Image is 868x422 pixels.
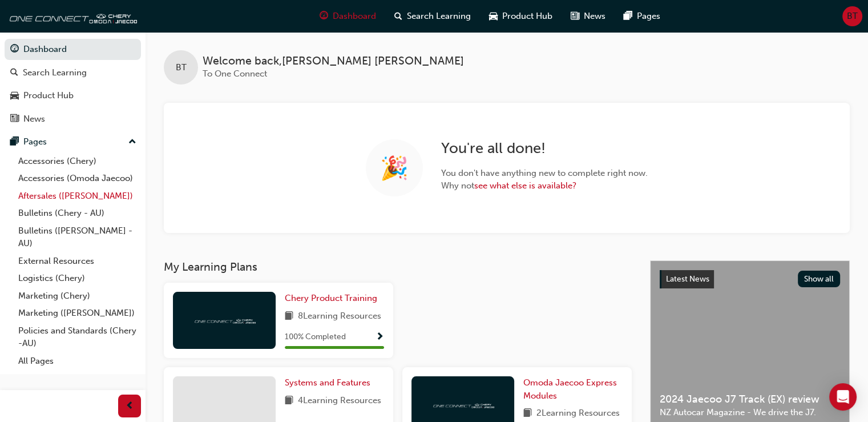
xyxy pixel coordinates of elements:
[798,271,841,287] button: Show all
[5,62,141,83] a: Search Learning
[584,10,605,23] span: News
[385,5,480,28] a: search-iconSearch Learning
[23,89,74,102] div: Product Hub
[203,69,267,79] span: To One Connect
[376,330,384,344] button: Show Progress
[298,394,381,408] span: 4 Learning Resources
[489,9,498,23] span: car-icon
[376,332,384,343] span: Show Progress
[23,112,45,126] div: News
[394,9,402,23] span: search-icon
[23,135,47,148] div: Pages
[310,5,385,28] a: guage-iconDashboard
[431,399,494,410] img: oneconnect
[615,5,669,28] a: pages-iconPages
[320,9,328,23] span: guage-icon
[660,270,840,288] a: Latest NewsShow all
[14,270,141,287] a: Logistics (Chery)
[441,179,648,192] span: Why not
[285,293,377,303] span: Chery Product Training
[5,131,141,152] button: Pages
[14,304,141,322] a: Marketing ([PERSON_NAME])
[407,10,471,23] span: Search Learning
[14,222,141,252] a: Bulletins ([PERSON_NAME] - AU)
[380,162,409,175] span: 🎉
[10,137,19,147] span: pages-icon
[523,376,623,402] a: Omoda Jaecoo Express Modules
[285,310,293,324] span: book-icon
[523,407,532,421] span: book-icon
[10,45,19,55] span: guage-icon
[333,10,376,23] span: Dashboard
[14,252,141,270] a: External Resources
[562,5,615,28] a: news-iconNews
[10,91,19,101] span: car-icon
[660,406,840,419] span: NZ Autocar Magazine - We drive the J7.
[5,108,141,130] a: News
[23,66,87,79] div: Search Learning
[14,187,141,205] a: Aftersales ([PERSON_NAME])
[193,315,256,325] img: oneconnect
[666,274,709,284] span: Latest News
[5,37,141,131] button: DashboardSearch LearningProduct HubNews
[298,310,381,324] span: 8 Learning Resources
[624,9,632,23] span: pages-icon
[164,260,632,274] h3: My Learning Plans
[285,331,346,344] span: 100 % Completed
[536,407,620,421] span: 2 Learning Resources
[285,394,293,408] span: book-icon
[842,6,862,26] button: BT
[847,10,858,23] span: BT
[14,152,141,170] a: Accessories (Chery)
[829,383,857,411] div: Open Intercom Messenger
[10,68,18,78] span: search-icon
[6,5,137,27] img: oneconnect
[637,10,660,23] span: Pages
[474,180,576,191] a: see what else is available?
[14,322,141,352] a: Policies and Standards (Chery -AU)
[285,292,382,305] a: Chery Product Training
[480,5,562,28] a: car-iconProduct Hub
[14,204,141,222] a: Bulletins (Chery - AU)
[14,287,141,305] a: Marketing (Chery)
[571,9,579,23] span: news-icon
[128,135,136,150] span: up-icon
[660,393,840,406] span: 2024 Jaecoo J7 Track (EX) review
[14,170,141,187] a: Accessories (Omoda Jaecoo)
[285,376,375,389] a: Systems and Features
[203,55,464,68] span: Welcome back , [PERSON_NAME] [PERSON_NAME]
[176,61,187,74] span: BT
[502,10,552,23] span: Product Hub
[523,377,617,401] span: Omoda Jaecoo Express Modules
[14,352,141,370] a: All Pages
[441,139,648,158] h2: You ' re all done!
[5,39,141,60] a: Dashboard
[5,85,141,106] a: Product Hub
[126,399,134,413] span: prev-icon
[10,114,19,124] span: news-icon
[441,167,648,180] span: You don ' t have anything new to complete right now.
[285,377,370,388] span: Systems and Features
